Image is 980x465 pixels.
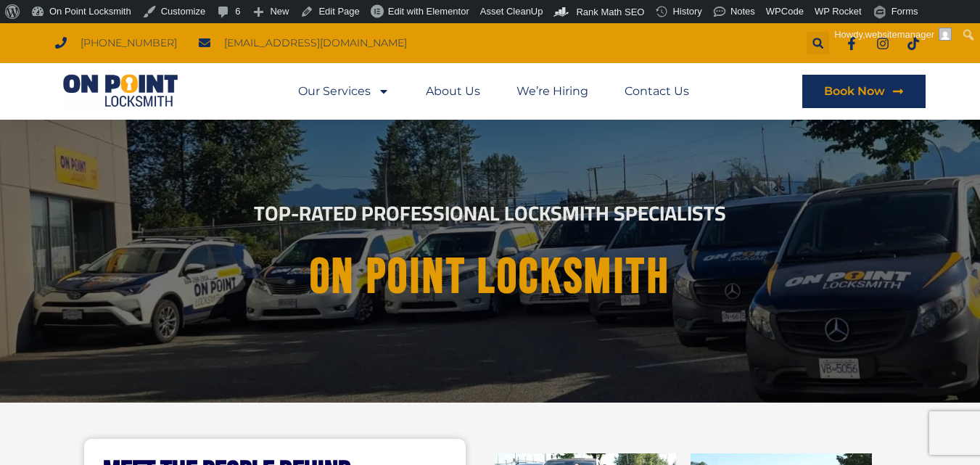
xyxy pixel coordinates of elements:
[77,33,177,53] span: [PHONE_NUMBER]
[865,29,934,40] span: websitemanager
[99,250,881,305] h1: On point Locksmith
[516,75,588,108] a: We’re Hiring
[87,203,894,223] h2: Top-Rated Professional Locksmith Specialists
[802,75,926,108] a: Book Now
[388,6,469,17] span: Edit with Elementor
[829,23,958,46] a: Howdy,
[298,75,390,108] a: Our Services
[426,75,480,108] a: About Us
[221,33,407,53] span: [EMAIL_ADDRESS][DOMAIN_NAME]
[807,32,829,54] div: Search
[298,75,689,108] nav: Menu
[576,7,644,17] span: Rank Math SEO
[625,75,689,108] a: Contact Us
[824,86,885,97] span: Book Now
